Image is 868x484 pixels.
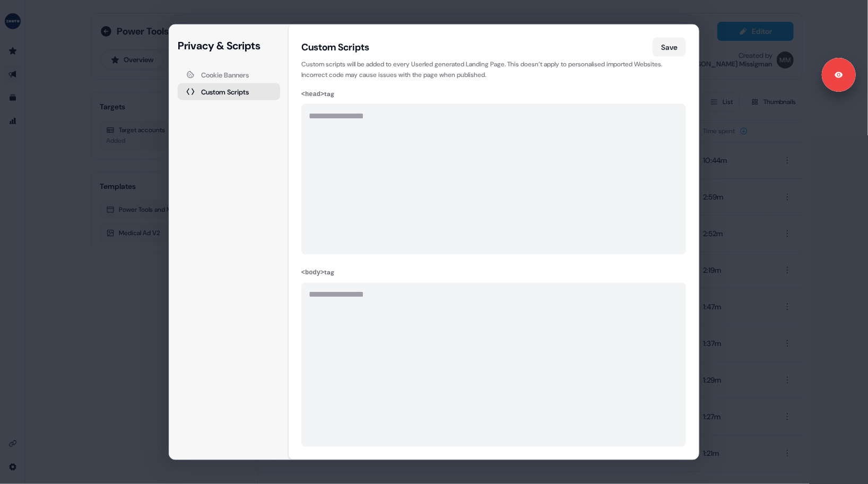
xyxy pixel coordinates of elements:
[178,38,280,54] h1: Privacy & Scripts
[301,41,369,54] div: Custom Scripts
[301,270,324,277] code: <body>
[301,89,686,100] div: tag
[301,59,686,80] span: Custom scripts will be added to every Userled generated Landing Page. This doesn’t apply to perso...
[653,38,686,57] button: Save
[178,83,280,100] button: Custom Scripts
[301,91,324,98] code: <head>
[201,71,249,78] div: Cookie Banners
[201,88,249,95] div: Custom Scripts
[178,66,280,83] button: Cookie Banners
[301,267,686,279] div: tag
